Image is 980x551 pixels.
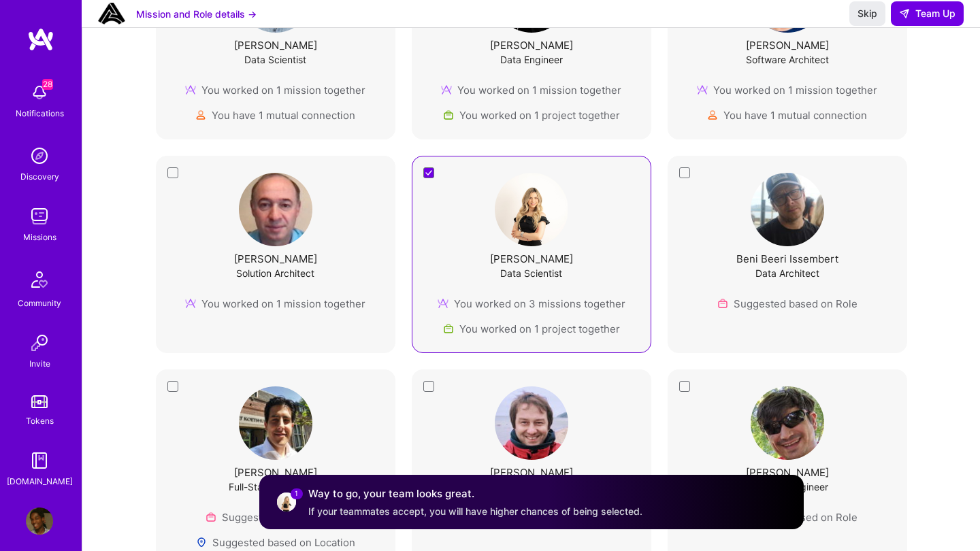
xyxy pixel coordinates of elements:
[236,266,314,280] div: Solution Architect
[717,297,857,311] div: Suggested based on Role
[751,173,824,246] img: User Avatar
[23,230,56,244] div: Missions
[717,298,728,309] img: Role icon
[697,83,877,97] div: You worked on 1 mission together
[136,7,257,21] button: Mission and Role details →
[26,79,53,106] img: bell
[746,52,829,67] div: Software Architect
[751,386,824,460] img: User Avatar
[29,356,50,371] div: Invite
[16,106,64,120] div: Notifications
[308,486,642,502] div: Way to go, your team looks great.
[195,110,206,120] img: mutualConnections icon
[185,84,196,95] img: mission icon
[755,266,819,280] div: Data Architect
[195,108,355,122] div: You have 1 mutual connection
[276,491,297,513] img: User profile
[244,52,306,67] div: Data Scientist
[20,169,59,184] div: Discovery
[23,263,56,296] img: Community
[438,298,448,309] img: mission icon
[234,38,317,52] div: [PERSON_NAME]
[441,83,621,97] div: You worked on 1 mission together
[239,173,312,246] img: User Avatar
[18,296,61,310] div: Community
[185,298,196,309] img: mission icon
[849,1,885,26] button: Skip
[746,38,829,52] div: [PERSON_NAME]
[707,108,867,122] div: You have 1 mutual connection
[26,329,53,356] img: Invite
[495,173,568,246] img: User Avatar
[196,535,355,550] div: Suggested based on Location
[500,52,563,67] div: Data Engineer
[22,507,56,535] a: User Avatar
[26,142,53,169] img: discovery
[857,7,877,20] span: Skip
[746,465,829,480] div: [PERSON_NAME]
[229,480,322,494] div: Full-Stack Developer
[891,1,964,26] button: Team Up
[7,474,73,488] div: [DOMAIN_NAME]
[234,465,317,480] div: [PERSON_NAME]
[438,297,625,311] div: You worked on 3 missions together
[26,507,53,535] img: User Avatar
[239,386,312,460] img: User Avatar
[490,38,573,52] div: [PERSON_NAME]
[31,395,48,408] img: tokens
[443,323,454,334] img: Project icon
[697,84,708,95] img: mission icon
[185,83,365,97] div: You worked on 1 mission together
[234,252,317,266] div: [PERSON_NAME]
[736,252,838,266] div: Beni Beeri Issembert
[308,505,642,518] div: If your teammates accept, you will have higher chances of being selected.
[441,84,452,95] img: mission icon
[185,297,365,311] div: You worked on 1 mission together
[899,7,955,20] span: Team Up
[42,79,53,90] span: 28
[443,108,620,122] div: You worked on 1 project together
[291,488,303,499] span: 1
[26,414,54,428] div: Tokens
[27,27,54,52] img: logo
[490,252,573,266] div: [PERSON_NAME]
[495,386,568,460] img: User Avatar
[26,203,53,230] img: teamwork
[500,266,562,280] div: Data Scientist
[443,110,454,120] img: Project icon
[899,8,910,19] i: icon SendLight
[196,537,207,548] img: Locations icon
[26,447,53,474] img: guide book
[490,465,573,480] div: [PERSON_NAME]
[707,110,718,120] img: mutualConnections icon
[443,322,620,336] div: You worked on 1 project together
